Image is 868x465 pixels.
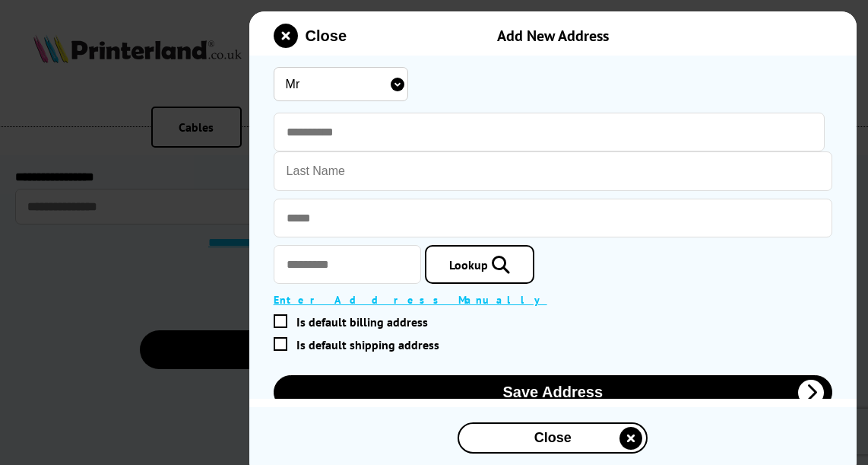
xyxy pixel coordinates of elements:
span: Close [306,27,347,45]
span: Lookup [449,257,488,272]
span: Close [497,430,608,446]
div: Add New Address [385,26,721,46]
button: Save Address [274,375,832,409]
input: Last Name [274,151,832,191]
a: Lookup [425,245,534,284]
span: Is default billing address [296,314,428,330]
button: close modal [274,24,347,48]
a: Enter Address Manually [274,293,547,307]
span: Is default shipping address [296,337,439,352]
button: close modal [458,422,648,454]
